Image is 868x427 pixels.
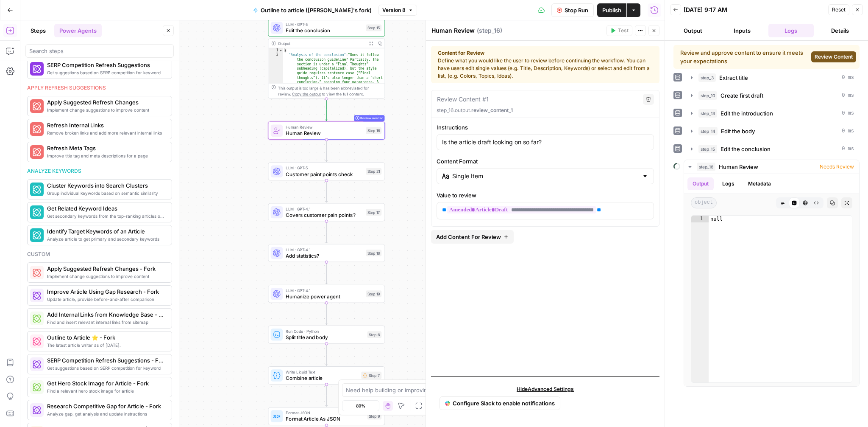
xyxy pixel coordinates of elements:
[698,73,716,82] span: step_3
[325,99,328,121] g: Edge from step_15 to step_16
[25,24,51,37] button: Steps
[440,396,560,410] a: SlackConfigure Slack to enable notifications
[842,110,854,117] span: 0 ms
[268,162,385,180] div: LLM · GPT-5Customer paint points checkStep 21
[47,388,165,394] span: Find a relevant hero stock image for article
[47,69,165,76] span: Get suggestions based on SERP competition for keyword
[47,107,165,113] span: Implement change suggestions to improve content
[286,374,358,382] span: Combine article
[325,344,328,366] g: Edge from step_6 to step_7
[286,211,363,219] span: Covers customer pain points?
[517,385,574,393] span: Hide Advanced Settings
[286,165,363,171] span: LLM · GPT-5
[842,145,854,153] span: 0 ms
[47,213,165,219] span: Get secondary keywords from the top-ranking articles of a target search term
[366,25,381,31] div: Step 15
[437,123,654,132] label: Instructions
[721,109,773,118] span: Edit the introduction
[382,6,406,14] span: Version 8
[842,127,854,135] span: 0 ms
[551,3,594,17] button: Stop Run
[47,181,165,190] span: Cluster Keywords into Search Clusters
[438,49,653,80] div: Define what you would like the user to review before continuing the workflow. You can have users ...
[47,356,165,365] span: SERP Competition Refresh Suggestions - Fork
[477,26,502,35] span: ( step_16 )
[268,121,385,140] div: Review neededHuman ReviewHuman ReviewStep 16
[687,177,714,190] button: Output
[286,293,363,301] span: Humanize power agent
[680,48,808,65] div: Review and approve content to ensure it meets your expectations
[286,247,363,253] span: LLM · GPT-4.1
[261,6,372,14] span: Outline to article ([PERSON_NAME]'s fork)
[292,92,321,96] span: Copy the output
[820,163,854,171] span: Needs Review
[360,114,383,123] span: Review needed
[47,121,165,129] span: Refresh Internal Links
[366,127,381,134] div: Step 16
[47,129,165,136] span: Remove broken links and add more relevant internal links
[438,49,653,57] strong: Content for Review
[47,61,165,69] span: SERP Competition Refresh Suggestions
[366,250,381,256] div: Step 18
[698,109,717,118] span: step_13
[721,127,755,135] span: Edit the body
[815,53,853,61] span: Review Content
[325,385,328,407] g: Edge from step_7 to step_9
[436,233,501,241] span: Add Content For Review
[717,177,740,190] button: Logs
[286,206,363,212] span: LLM · GPT-4.1
[54,24,102,37] button: Power Agents
[286,334,364,341] span: Split title and body
[47,273,165,280] span: Implement change suggestions to improve content
[686,89,859,102] button: 0 ms
[286,328,364,334] span: Run Code · Python
[719,73,748,82] span: Extract title
[618,27,629,34] span: Test
[842,92,854,99] span: 0 ms
[248,3,377,17] button: Outline to article ([PERSON_NAME]'s fork)
[768,24,814,37] button: Logs
[325,262,328,284] g: Edge from step_18 to step_19
[47,144,165,152] span: Refresh Meta Tags
[47,98,165,107] span: Apply Suggested Refresh Changes
[686,71,859,84] button: 0 ms
[47,402,165,410] span: Research Competitive Gap for Article - Fork
[47,310,165,319] span: Add Internal Links from Knowledge Base - Fork
[47,204,165,213] span: Get Related Keyword Ideas
[698,127,718,135] span: step_14
[698,91,717,100] span: step_10
[366,290,381,297] div: Step 19
[325,180,328,202] g: Edge from step_21 to step_17
[366,168,381,175] div: Step 21
[325,140,328,162] g: Edge from step_16 to step_21
[698,145,717,153] span: step_15
[378,5,417,16] button: Version 8
[268,19,385,99] div: LLM · GPT-5Edit the conclusionStep 15Output{ "Analysis of the conclusion":"Does it follow the con...
[437,157,654,166] label: Content Format
[686,107,859,120] button: 0 ms
[286,129,363,137] span: Human Review
[27,250,172,258] div: Custom
[278,40,364,46] div: Output
[47,264,165,273] span: Apply Suggested Refresh Changes - Fork
[47,342,165,348] span: The latest article writer as of [DATE].
[565,6,588,14] span: Stop Run
[325,221,328,243] g: Edge from step_17 to step_18
[47,365,165,371] span: Get suggestions based on SERP competition for keyword
[743,177,776,190] button: Metadata
[721,91,763,100] span: Create first draft
[47,152,165,159] span: Improve title tag and meta descriptions for a page
[268,244,385,262] div: LLM · GPT-4.1Add statistics?Step 18
[29,47,170,55] input: Search steps
[453,399,555,407] span: Configure Slack to enable notifications
[47,227,165,236] span: Identify Target Keywords of an Article
[597,3,626,17] button: Publish
[686,142,859,156] button: 0 ms
[442,138,648,146] input: Enter instructions for what needs to be reviewed
[361,372,381,379] div: Step 7
[268,366,385,385] div: Write Liquid TextCombine articleStep 7
[431,26,475,35] textarea: Human Review
[471,107,513,113] span: review_content_1
[445,398,450,408] img: Slack
[286,124,363,130] span: Human Review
